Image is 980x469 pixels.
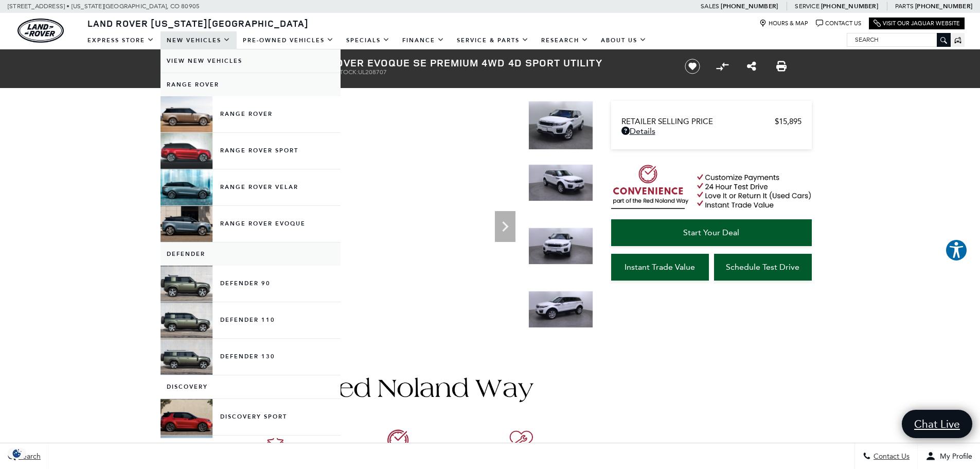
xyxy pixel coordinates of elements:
button: Save vehicle [681,58,704,75]
h1: 2017 Range Rover Evoque SE Premium 4WD 4D Sport Utility [197,57,668,68]
a: Discovery [161,375,341,398]
a: [PHONE_NUMBER] [915,2,972,10]
a: Range Rover Sport [161,133,341,169]
a: Chat Live [902,410,972,438]
a: Defender 110 [161,302,341,338]
span: Contact Us [871,452,910,461]
span: My Profile [936,452,972,461]
a: New Vehicles [161,31,237,49]
a: Range Rover [161,73,341,96]
a: Range Rover Evoque [161,206,341,242]
iframe: Interactive Walkaround/Photo gallery of the vehicle/product [197,101,521,344]
a: EXPRESS STORE [81,31,161,49]
section: Click to Open Cookie Consent Modal [5,448,29,459]
a: Details [621,126,801,136]
a: Contact Us [816,20,861,27]
a: [PHONE_NUMBER] [821,2,878,10]
a: Schedule Test Drive [714,254,812,281]
img: Used 2017 White Land Rover SE Premium image 2 [528,164,593,201]
a: Finance [396,31,451,49]
a: Instant Trade Value [611,254,709,281]
a: Pre-Owned Vehicles [237,31,340,49]
span: UL208707 [358,68,387,76]
a: Discovery Sport [161,399,341,435]
img: Used 2017 White Land Rover SE Premium image 4 [528,291,593,328]
a: Land Rover [US_STATE][GEOGRAPHIC_DATA] [81,17,315,29]
a: Share this Pre-Owned 2017 Range Rover Evoque SE Premium 4WD 4D Sport Utility [747,60,756,73]
span: Schedule Test Drive [726,262,799,272]
div: Next [495,211,515,242]
span: Service [795,3,819,10]
img: Used 2017 White Land Rover SE Premium image 3 [528,228,593,265]
button: Explore your accessibility options [945,239,968,262]
span: $15,895 [775,117,801,126]
a: [STREET_ADDRESS] • [US_STATE][GEOGRAPHIC_DATA], CO 80905 [8,3,200,10]
a: About Us [595,31,653,49]
span: Stock: [336,68,358,76]
button: Compare Vehicle [715,59,730,74]
a: Visit Our Jaguar Website [874,20,960,27]
a: View New Vehicles [161,49,341,73]
a: Range Rover Velar [161,169,341,205]
span: Parts [895,3,914,10]
a: Specials [340,31,396,49]
a: [PHONE_NUMBER] [721,2,778,10]
span: Land Rover [US_STATE][GEOGRAPHIC_DATA] [87,17,309,29]
a: Range Rover [161,96,341,132]
span: Start Your Deal [683,228,739,237]
img: Land Rover [17,19,64,43]
a: Start Your Deal [611,219,812,246]
a: Print this Pre-Owned 2017 Range Rover Evoque SE Premium 4WD 4D Sport Utility [776,60,787,73]
a: land-rover [17,19,64,43]
a: Hours & Map [759,20,808,27]
a: Defender 130 [161,339,341,375]
a: Service & Parts [451,31,535,49]
span: Chat Live [909,417,965,431]
button: Open user profile menu [918,443,980,469]
a: Research [535,31,595,49]
span: Retailer Selling Price [621,117,775,126]
span: Instant Trade Value [625,262,695,272]
aside: Accessibility Help Desk [945,239,968,264]
input: Search [847,33,950,46]
a: Retailer Selling Price $15,895 [621,117,801,126]
a: Defender [161,242,341,266]
a: Defender 90 [161,266,341,302]
img: Used 2017 White Land Rover SE Premium image 1 [528,101,593,150]
span: Sales [701,3,719,10]
img: Opt-Out Icon [5,448,29,459]
nav: Main Navigation [81,31,653,49]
